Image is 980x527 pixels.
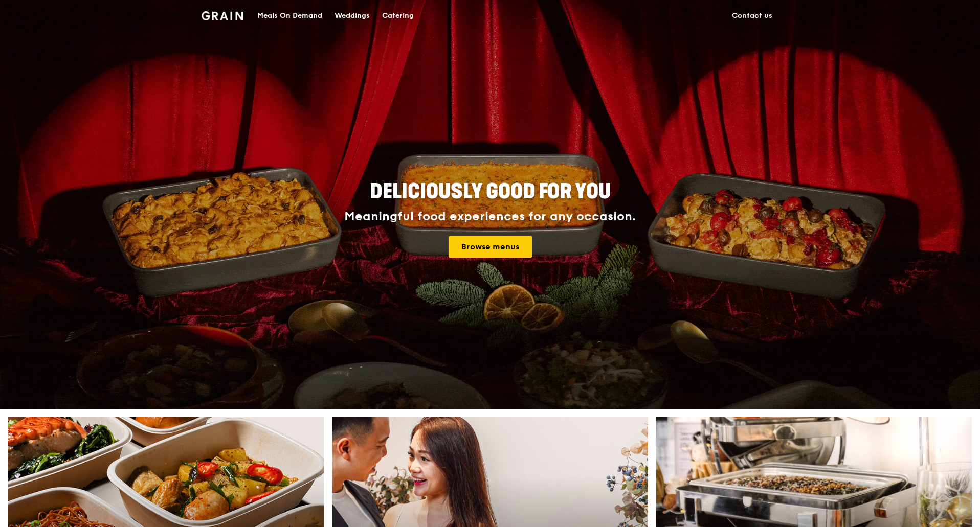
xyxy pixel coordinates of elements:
a: Catering [376,1,420,31]
div: Catering [382,1,414,31]
a: Browse menus [449,236,532,258]
div: Meaningful food experiences for any occasion. [306,210,674,224]
a: Weddings [328,1,376,31]
div: Weddings [335,1,370,31]
div: Meals On Demand [257,1,322,31]
span: Deliciously good for you [370,179,611,204]
img: Grain [202,11,243,20]
a: Contact us [726,1,778,31]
